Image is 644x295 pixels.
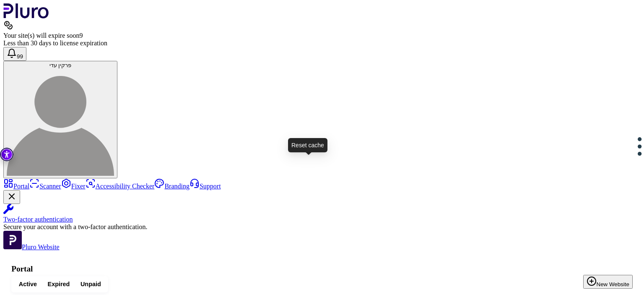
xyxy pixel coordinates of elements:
[3,178,641,251] aside: Sidebar menu
[3,243,60,251] a: Open Pluro Website
[80,280,101,288] span: Unpaid
[154,183,190,190] a: Branding
[3,223,641,231] div: Secure your account with a two-factor authentication.
[61,183,86,190] a: Fixer
[3,39,641,47] div: Less than 30 days to license expiration
[3,47,26,61] button: Open notifications, you have 382 new notifications
[190,183,221,190] a: Support
[7,68,114,176] img: פרקין עדי
[3,204,641,223] a: Two-factor authentication
[583,275,633,289] button: New Website
[3,13,49,20] a: Logo
[29,183,61,190] a: Scanner
[3,61,117,178] button: פרקין עדיפרקין עדי
[86,183,155,190] a: Accessibility Checker
[17,53,23,60] span: 99
[79,32,83,39] span: 9
[3,32,641,39] div: Your site(s) will expire soon
[49,62,72,68] span: פרקין עדי
[48,280,70,288] span: Expired
[42,278,75,290] button: Expired
[11,264,633,274] h1: Portal
[3,190,20,204] button: Close Two-factor authentication notification
[3,216,641,223] div: Two-factor authentication
[75,278,106,290] button: Unpaid
[13,278,42,290] button: Active
[3,183,29,190] a: Portal
[19,280,37,288] span: Active
[288,138,327,152] div: Reset cache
